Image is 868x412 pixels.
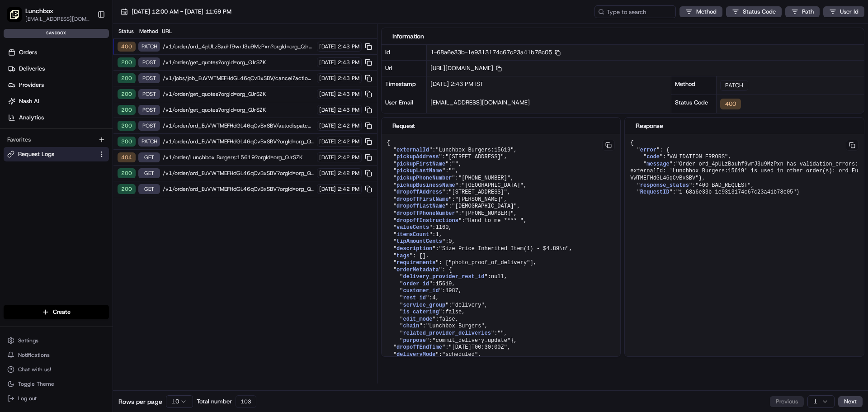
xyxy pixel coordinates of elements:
[4,363,109,376] button: Chat with us!
[338,138,359,145] span: 2:42 PM
[392,121,610,130] div: Request
[640,182,689,189] span: response_status
[118,73,136,83] div: 200
[163,138,314,145] span: /v1/order/ord_EuVWTMEFHdGL46qCvBxSBV?orgId=org_QJrSZK
[19,48,37,57] span: Orders
[452,302,485,308] span: "delivery"
[4,4,94,25] button: LunchboxLunchbox[EMAIL_ADDRESS][DOMAIN_NAME]
[396,232,429,238] span: itemsCount
[19,97,39,105] span: Nash AI
[448,260,530,266] span: "photo_proof_of_delivery"
[432,295,435,301] span: 4
[671,76,717,95] div: Method
[7,150,94,158] a: Request Logs
[53,308,71,316] span: Create
[491,274,504,280] span: null
[403,323,420,329] span: chain
[4,392,109,405] button: Log out
[18,395,37,402] span: Log out
[403,274,485,280] span: delivery_provider_rest_id
[19,81,44,89] span: Providers
[118,42,136,52] div: 400
[396,175,452,181] span: pickupPhoneNumber
[25,6,53,15] span: Lunchbox
[138,168,160,178] div: GET
[138,57,160,67] div: POST
[823,6,864,17] button: User Id
[163,154,314,161] span: /v1/order/Lunchbox Burgers:15619?orgId=org_QJrSZK
[382,95,427,114] div: User Email
[7,7,22,22] img: Lunchbox
[396,238,442,245] span: tipAmountCents
[4,78,113,92] a: Providers
[25,15,90,23] span: [EMAIL_ADDRESS][DOMAIN_NAME]
[396,182,455,189] span: pickupBusinessName
[396,344,442,350] span: dropoffEndTime
[676,189,796,195] span: "1-68a6e33b-1e9313174c67c23a41b78c05"
[403,281,429,287] span: order_id
[319,138,336,145] span: [DATE]
[138,105,160,115] div: POST
[442,351,478,358] span: "scheduled"
[455,196,504,203] span: "[PERSON_NAME]"
[319,90,336,98] span: [DATE]
[138,73,160,83] div: POST
[396,218,458,224] span: dropoffInstructions
[338,90,359,98] span: 2:43 PM
[720,80,748,91] div: PATCH
[4,334,109,347] button: Settings
[452,161,458,167] span: ""
[838,396,863,407] button: Next
[403,309,439,315] span: is_catering
[18,380,54,388] span: Toggle Theme
[338,185,359,193] span: 2:42 PM
[138,121,160,131] div: POST
[163,59,314,66] span: /v1/order/get_quotes?orgId=org_QJrSZK
[430,48,561,56] span: 1-68a6e33b-1e9313174c67c23a41b78c05
[720,99,741,109] div: 400
[338,75,359,82] span: 2:43 PM
[4,133,109,147] div: Favorites
[430,99,530,106] span: [EMAIL_ADDRESS][DOMAIN_NAME]
[18,351,50,359] span: Notifications
[163,122,314,129] span: /v1/order/ord_EuVWTMEFHdGL46qCvBxSBV/autodispatch?orgId=org_QJrSZK
[338,59,359,66] span: 2:43 PM
[118,89,136,99] div: 200
[117,5,236,18] button: [DATE] 12:00 AM - [DATE] 11:59 PM
[396,253,410,259] span: tags
[497,330,504,336] span: ""
[840,8,859,16] span: User Id
[319,59,336,66] span: [DATE]
[436,224,449,231] span: 1160
[696,8,717,16] span: Method
[118,137,136,147] div: 200
[396,168,442,174] span: pickupLastName
[646,161,669,167] span: message
[445,288,458,294] span: 1987
[18,366,51,373] span: Chat with us!
[396,161,445,167] span: pickupFirstName
[396,267,439,273] span: orderMetadata
[462,210,514,217] span: "[PHONE_NUMBER]"
[4,45,113,60] a: Orders
[18,150,54,158] span: Request Logs
[452,203,517,209] span: "[DEMOGRAPHIC_DATA]"
[640,147,656,153] span: error
[448,238,452,245] span: 0
[396,351,435,358] span: deliveryMode
[163,106,314,114] span: /v1/order/get_quotes?orgId=org_QJrSZK
[436,147,514,153] span: "Lunchbox Burgers:15619"
[162,28,373,35] div: URL
[439,316,455,322] span: false
[163,90,314,98] span: /v1/order/get_quotes?orgId=org_QJrSZK
[4,29,109,38] div: sandbox
[646,154,660,160] span: code
[118,105,136,115] div: 200
[396,260,435,266] span: requirements
[118,397,162,406] span: Rows per page
[138,89,160,99] div: POST
[319,185,336,193] span: [DATE]
[743,8,776,16] span: Status Code
[636,121,853,130] div: Response
[4,378,109,390] button: Toggle Theme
